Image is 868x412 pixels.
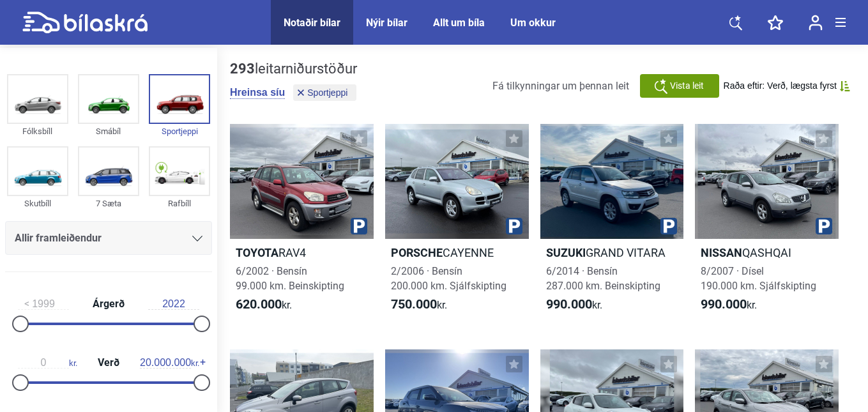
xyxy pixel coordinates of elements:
[391,296,437,312] b: 750.000
[293,84,356,101] button: Sportjeppi
[701,265,816,292] span: 8/2007 · Dísel 190.000 km. Sjálfskipting
[433,17,485,29] a: Allt um bíla
[546,265,660,292] span: 6/2014 · Bensín 287.000 km. Beinskipting
[540,124,684,324] a: SuzukiGRAND VITARA6/2014 · Bensín287.000 km. Beinskipting990.000kr.
[95,358,123,368] span: Verð
[701,297,757,312] span: kr.
[546,246,586,259] b: Suzuki
[701,246,742,259] b: Nissan
[230,124,374,324] a: ToyotaRAV46/2002 · Bensín99.000 km. Beinskipting620.000kr.
[695,124,839,324] a: NissanQASHQAI8/2007 · Dísel190.000 km. Sjálfskipting990.000kr.
[391,297,447,312] span: kr.
[307,88,347,97] span: Sportjeppi
[670,79,704,93] span: Vista leit
[236,246,278,259] b: Toyota
[230,61,360,77] div: leitarniðurstöður
[140,357,199,369] span: kr.
[385,124,529,324] a: PorscheCAYENNE2/2006 · Bensín200.000 km. Sjálfskipting750.000kr.
[385,245,529,260] h2: CAYENNE
[230,86,285,99] button: Hreinsa síu
[236,297,292,312] span: kr.
[540,245,684,260] h2: GRAND VITARA
[546,297,602,312] span: kr.
[7,124,68,139] div: Fólksbíll
[15,229,102,247] span: Allir framleiðendur
[366,17,407,29] a: Nýir bílar
[510,17,556,29] a: Um okkur
[546,296,592,312] b: 990.000
[695,245,839,260] h2: QASHQAI
[89,299,128,309] span: Árgerð
[230,61,255,77] b: 293
[149,124,210,139] div: Sportjeppi
[816,218,832,234] img: parking.png
[18,357,77,369] span: kr.
[236,265,344,292] span: 6/2002 · Bensín 99.000 km. Beinskipting
[284,17,340,29] a: Notaðir bílar
[724,80,837,91] span: Raða eftir: Verð, lægsta fyrst
[492,80,629,92] span: Fá tilkynningar um þennan leit
[391,246,443,259] b: Porsche
[230,245,374,260] h2: RAV4
[724,80,850,91] button: Raða eftir: Verð, lægsta fyrst
[391,265,506,292] span: 2/2006 · Bensín 200.000 km. Sjálfskipting
[7,196,68,211] div: Skutbíll
[149,196,210,211] div: Rafbíll
[809,15,823,31] img: user-login.svg
[78,196,139,211] div: 7 Sæta
[701,296,747,312] b: 990.000
[506,218,522,234] img: parking.png
[78,124,139,139] div: Smábíl
[351,218,367,234] img: parking.png
[660,218,677,234] img: parking.png
[236,296,282,312] b: 620.000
